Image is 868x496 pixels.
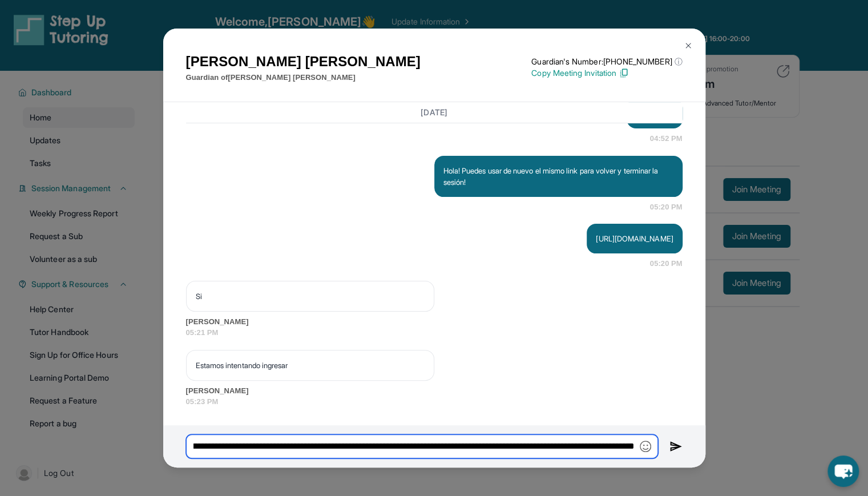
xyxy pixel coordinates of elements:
[619,68,629,78] img: Copy Icon
[186,51,421,72] h1: [PERSON_NAME] [PERSON_NAME]
[650,201,683,213] span: 05:20 PM
[669,439,683,453] img: Send icon
[186,385,683,397] span: [PERSON_NAME]
[531,56,682,67] p: Guardian's Number: [PHONE_NUMBER]
[531,67,682,79] p: Copy Meeting Invitation
[186,72,421,83] p: Guardian of [PERSON_NAME] [PERSON_NAME]
[443,165,673,188] p: Hola! Puedes usar de nuevo el mismo link para volver y terminar la sesión!
[186,327,683,338] span: 05:21 PM
[186,107,683,118] h3: [DATE]
[674,56,682,67] span: ⓘ
[827,455,859,487] button: chat-button
[596,233,673,244] p: [URL][DOMAIN_NAME]
[196,360,425,371] p: Estamos intentando ingresar
[186,396,683,408] span: 05:23 PM
[650,258,683,269] span: 05:20 PM
[186,316,683,328] span: [PERSON_NAME]
[650,133,683,144] span: 04:52 PM
[196,291,425,302] p: Si
[684,41,693,50] img: Close Icon
[640,441,651,452] img: Emoji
